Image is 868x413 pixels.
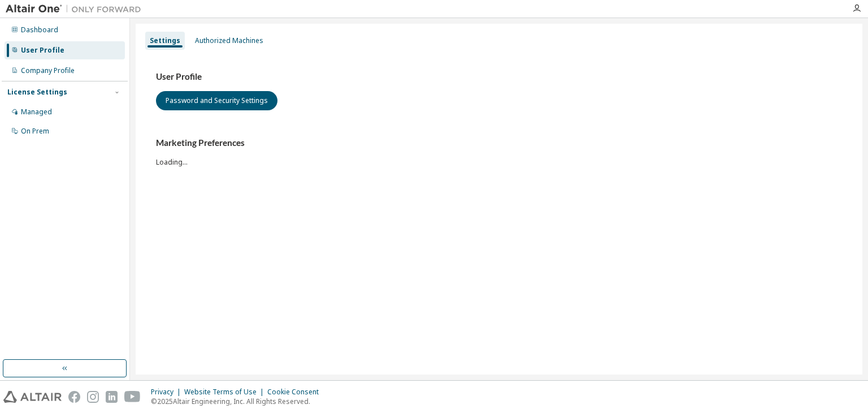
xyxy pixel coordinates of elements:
[3,391,62,403] img: altair_logo.svg
[156,71,842,83] h3: User Profile
[267,388,325,397] div: Cookie Consent
[156,91,277,110] button: Password and Security Settings
[184,388,267,397] div: Website Terms of Use
[21,66,75,75] div: Company Profile
[156,137,842,166] div: Loading...
[21,25,58,35] div: Dashboard
[150,36,180,45] div: Settings
[124,391,141,403] img: youtube.svg
[156,137,842,149] h3: Marketing Preferences
[151,397,325,406] p: © 2025 Altair Engineering, Inc. All Rights Reserved.
[21,127,49,136] div: On Prem
[21,46,64,55] div: User Profile
[21,107,52,117] div: Managed
[68,391,80,403] img: facebook.svg
[195,36,263,45] div: Authorized Machines
[87,391,99,403] img: instagram.svg
[7,88,67,97] div: License Settings
[106,391,118,403] img: linkedin.svg
[6,3,147,15] img: Altair One
[151,388,184,397] div: Privacy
